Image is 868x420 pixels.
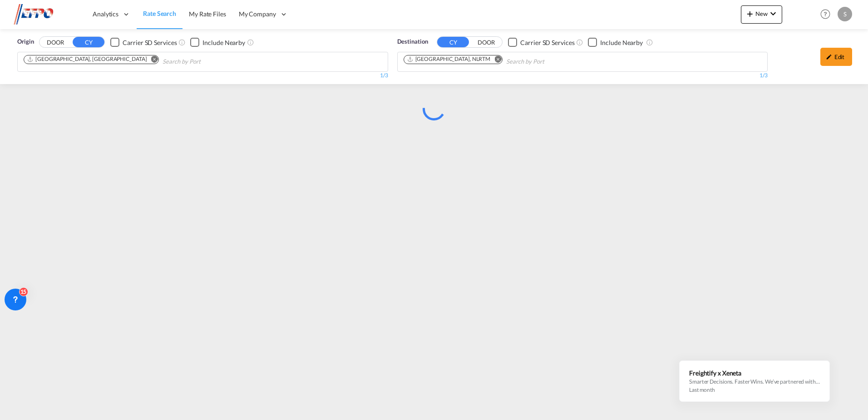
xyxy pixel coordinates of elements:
button: CY [73,37,104,47]
span: Rate Search [143,10,176,17]
span: Help [818,6,833,22]
div: Shanghai, CNSHA [27,55,147,63]
div: S [838,7,852,21]
div: Press delete to remove this chip. [407,55,493,63]
md-icon: icon-pencil [826,54,832,60]
md-icon: icon-plus 400-fg [745,8,755,19]
md-chips-wrap: Chips container. Use arrow keys to select chips. [22,52,252,69]
div: 1/3 [17,72,388,80]
img: d38966e06f5511efa686cdb0e1f57a29.png [14,4,75,25]
button: DOOR [470,37,502,48]
span: My Rate Files [189,10,226,18]
button: Remove [145,55,158,65]
button: icon-plus 400-fgNewicon-chevron-down [741,5,782,24]
span: My Company [239,10,276,19]
md-icon: Unchecked: Search for CY (Container Yard) services for all selected carriers.Checked : Search for... [178,39,186,46]
input: Search by Port [506,55,592,69]
div: Help [818,6,838,23]
span: Origin [17,37,34,46]
div: Press delete to remove this chip. [27,55,148,63]
md-checkbox: Checkbox No Ink [588,37,643,47]
button: DOOR [39,37,71,48]
md-icon: Unchecked: Ignores neighbouring ports when fetching rates.Checked : Includes neighbouring ports w... [646,39,653,46]
span: Analytics [93,10,118,19]
div: Include Nearby [202,38,245,47]
md-checkbox: Checkbox No Ink [190,37,245,47]
div: Include Nearby [600,38,643,47]
button: CY [437,37,469,47]
div: icon-pencilEdit [820,48,852,66]
md-chips-wrap: Chips container. Use arrow keys to select chips. [402,52,597,69]
md-checkbox: Checkbox No Ink [508,37,574,47]
md-icon: Unchecked: Ignores neighbouring ports when fetching rates.Checked : Includes neighbouring ports w... [247,39,254,46]
md-icon: Unchecked: Search for CY (Container Yard) services for all selected carriers.Checked : Search for... [576,39,583,46]
md-checkbox: Checkbox No Ink [110,37,177,47]
div: Carrier SD Services [123,38,177,47]
md-icon: icon-chevron-down [768,8,779,19]
div: 1/3 [397,72,768,80]
span: New [745,10,779,17]
span: Destination [397,37,428,46]
button: Remove [488,55,502,65]
div: Carrier SD Services [520,38,574,47]
input: Chips input. [163,55,249,69]
div: Rotterdam, NLRTM [407,55,491,63]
